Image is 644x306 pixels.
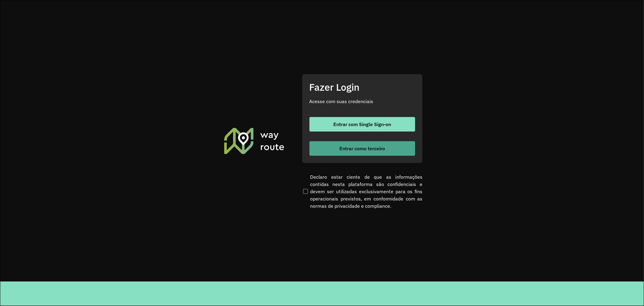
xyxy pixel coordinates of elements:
[309,141,415,156] button: button
[309,117,415,132] button: button
[309,98,415,105] p: Acesse com suas credenciais
[309,81,415,93] h2: Fazer Login
[339,146,385,151] span: Entrar como terceiro
[333,122,391,127] span: Entrar com Single Sign-on
[223,127,285,155] img: Roteirizador AmbevTech
[302,173,423,210] label: Declaro estar ciente de que as informações contidas nesta plataforma são confidenciais e devem se...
